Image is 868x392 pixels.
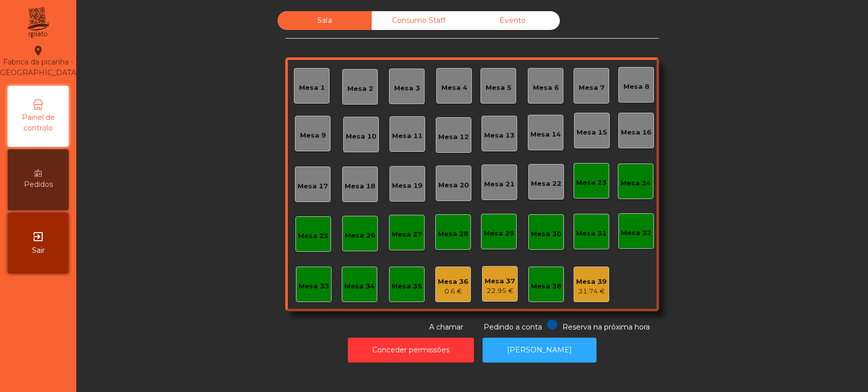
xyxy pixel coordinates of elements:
div: Mesa 19 [392,181,423,191]
div: Mesa 23 [576,178,607,188]
div: Mesa 7 [579,83,605,93]
div: Mesa 10 [346,132,376,142]
div: Mesa 35 [392,281,422,291]
div: 0.6 € [438,286,468,297]
div: 22.95 € [485,286,515,296]
div: Mesa 15 [577,127,607,138]
div: Mesa 29 [484,228,514,239]
i: location_on [32,45,44,57]
div: Mesa 2 [347,84,373,94]
span: Pedidos [24,179,53,190]
div: Mesa 13 [484,130,515,141]
span: Painel de controlo [10,112,66,134]
div: Mesa 18 [345,181,375,191]
div: Mesa 22 [531,179,561,189]
div: Mesa 21 [484,179,515,189]
div: Mesa 34 [344,281,375,291]
div: Mesa 28 [438,229,468,239]
div: Mesa 6 [533,83,559,93]
div: Mesa 11 [392,131,423,141]
div: Mesa 17 [297,181,328,191]
button: Conceder permissões [348,338,474,363]
img: qpiato [25,5,50,41]
div: Mesa 20 [438,180,469,190]
div: Mesa 25 [298,231,328,241]
div: Mesa 1 [299,83,325,93]
div: Sala [278,11,372,30]
span: A chamar [429,322,463,332]
div: Mesa 8 [623,82,649,92]
div: Mesa 33 [298,281,329,291]
span: Sair [32,245,45,256]
div: Mesa 26 [345,231,375,241]
div: Mesa 36 [438,277,468,287]
button: [PERSON_NAME] [483,338,596,363]
div: Evento [466,11,560,30]
div: Mesa 27 [392,230,422,240]
div: Mesa 16 [621,127,651,138]
div: 31.74 € [576,286,607,297]
i: exit_to_app [32,231,44,243]
div: Mesa 32 [621,228,651,238]
div: Consumo Staff [372,11,466,30]
div: Mesa 30 [531,229,561,239]
div: Mesa 38 [531,281,561,291]
div: Mesa 31 [576,228,607,239]
span: Pedindo a conta [484,322,542,332]
div: Mesa 39 [576,277,607,287]
div: Mesa 5 [486,83,512,93]
div: Mesa 14 [530,129,561,140]
span: Reserva na próxima hora [562,322,650,332]
div: Mesa 24 [620,178,651,188]
div: Mesa 3 [394,83,420,93]
div: Mesa 37 [485,276,515,286]
div: Mesa 9 [300,130,326,141]
div: Mesa 12 [438,132,469,142]
div: Mesa 4 [441,83,467,93]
